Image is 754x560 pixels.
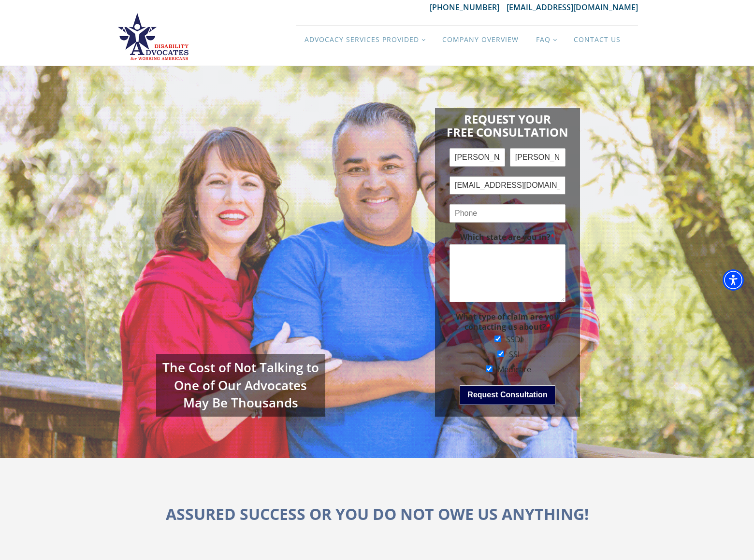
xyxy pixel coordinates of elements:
div: The Cost of Not Talking to One of Our Advocates May Be Thousands [156,354,325,416]
label: SSDI [506,334,522,345]
input: Last Name [510,148,565,167]
h1: Request Your Free Consultation [447,108,568,139]
h1: ASSURED SUCCESS OR YOU DO NOT OWE US ANYTHING! [166,502,589,526]
a: Advocacy Services Provided [296,26,434,54]
label: SSI [509,349,520,360]
input: First Name [449,148,505,167]
div: Accessibility Menu [723,269,744,291]
a: Company Overview [434,26,527,54]
a: Contact Us [565,26,629,54]
a: FAQ [527,26,565,54]
a: [PHONE_NUMBER] [430,2,507,13]
label: Medicare [497,364,531,375]
input: Email Address [449,176,565,195]
label: Which state are you in? [449,232,565,242]
label: What type of claim are you contacting us about? [449,312,565,332]
a: [EMAIL_ADDRESS][DOMAIN_NAME] [507,2,638,13]
button: Request Consultation [460,385,555,405]
input: Phone [449,204,565,223]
